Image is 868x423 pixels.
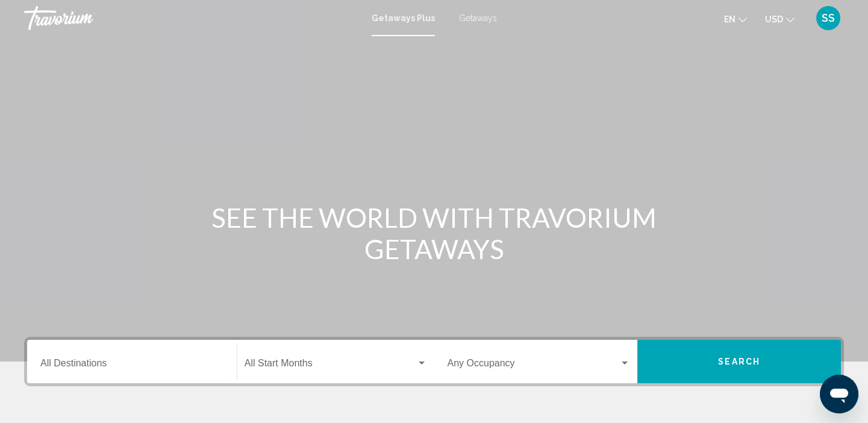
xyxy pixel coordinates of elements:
button: Change language [724,10,747,28]
h1: SEE THE WORLD WITH TRAVORIUM GETAWAYS [208,202,660,265]
button: Change currency [765,10,795,28]
iframe: Button to launch messaging window [820,375,858,413]
button: User Menu [813,5,844,31]
a: Getaways Plus [372,13,435,23]
a: Getaways [459,13,497,23]
span: SS [822,12,835,24]
span: en [724,14,735,24]
span: Search [718,357,760,367]
a: Travorium [24,6,360,30]
button: Search [637,340,841,383]
div: Search widget [27,340,841,383]
span: USD [765,14,783,24]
